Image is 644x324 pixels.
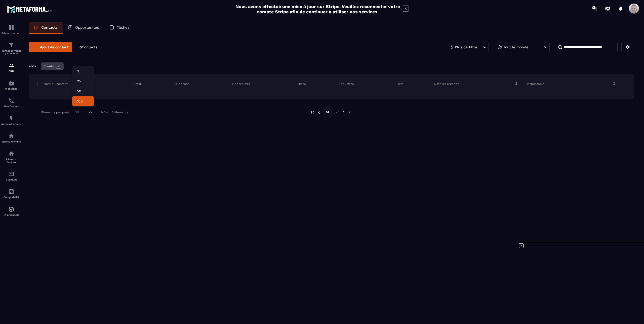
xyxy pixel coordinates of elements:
[8,115,14,121] img: automations
[34,82,68,86] p: Nom du contact
[79,45,97,50] p: 0
[1,87,21,90] p: Webinaire
[341,110,346,115] img: next
[8,151,14,157] img: social-network
[174,82,189,86] p: Téléphone
[1,59,21,76] a: formationformationCRM
[310,110,315,115] img: prev
[8,62,14,68] img: formation
[74,110,87,115] input: Search for option
[1,213,21,216] p: IA prospects
[323,107,332,117] p: 01
[72,106,94,118] div: Search for option
[8,206,14,212] img: automations
[434,82,459,86] p: Date de création
[339,82,354,86] p: Étiquettes
[1,76,21,94] a: automationsautomationsWebinaire
[104,22,135,34] a: Tâches
[1,112,21,129] a: automationsautomationsAutomatisations
[1,129,21,147] a: automationsautomationsEspace membre
[526,82,545,86] p: Responsable
[29,22,63,34] a: Contacts
[82,45,97,49] span: Contacts
[1,94,21,112] a: schedulerschedulerPlanificateur
[334,110,340,114] p: de 1
[1,158,21,163] p: Réseaux Sociaux
[1,21,21,38] a: formationformationTableau de bord
[77,79,89,84] p: 25
[1,140,21,143] p: Espace membre
[317,110,321,115] img: prev
[29,42,72,52] button: Ajout de contact
[77,89,89,94] p: 50
[235,4,400,14] h2: Nous avons effectué une mise à jour sur Stripe. Veuillez reconnecter votre compte Stripe afin de ...
[101,111,128,114] p: 1-0 sur 0 éléments
[1,167,21,185] a: emailemailE-mailing
[1,147,21,167] a: social-networksocial-networkRéseaux Sociaux
[348,110,352,115] img: next
[1,38,21,59] a: formationformationTunnel de vente / Site web
[396,82,404,86] p: Liste
[1,70,21,73] p: CRM
[1,123,21,125] p: Automatisations
[8,133,14,139] img: automations
[504,45,528,49] p: Tout le monde
[1,105,21,108] p: Planificateur
[44,64,54,68] p: Clients
[8,42,14,48] img: formation
[8,189,14,195] img: accountant
[29,64,38,67] p: Liste :
[40,45,69,50] span: Ajout de contact
[63,22,104,34] a: Opportunités
[77,99,89,104] p: 100
[41,25,58,30] p: Contacts
[8,80,14,86] img: automations
[134,82,142,86] p: Email
[117,25,130,30] p: Tâches
[297,82,306,86] p: Phase
[7,5,52,14] img: logo
[41,111,69,114] p: Éléments par page
[8,171,14,177] img: email
[8,98,14,104] img: scheduler
[75,25,99,30] p: Opportunités
[455,45,477,49] p: Plus de filtre
[1,32,21,34] p: Tableau de bord
[8,24,14,30] img: formation
[1,178,21,181] p: E-mailing
[77,68,89,74] p: 10
[1,196,21,199] p: Comptabilité
[232,82,250,86] p: Opportunité
[1,185,21,202] a: accountantaccountantComptabilité
[1,49,21,55] p: Tunnel de vente / Site web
